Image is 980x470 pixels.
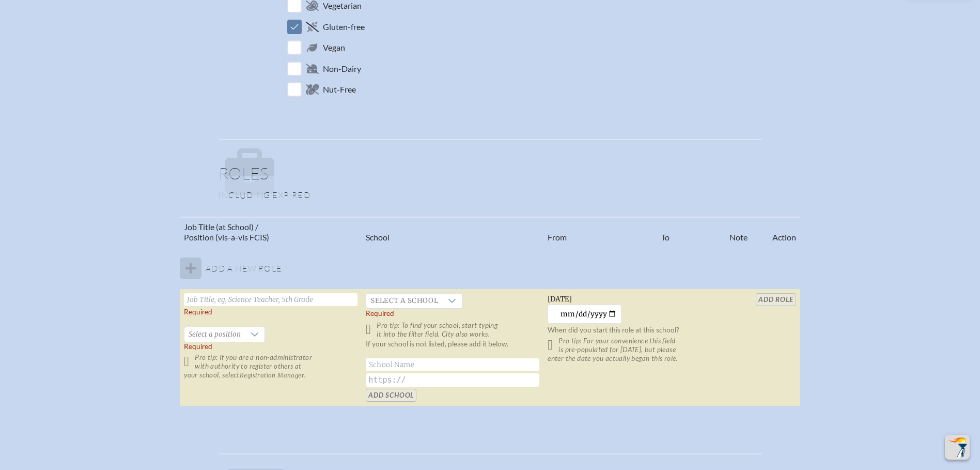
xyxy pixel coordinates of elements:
[548,337,721,363] p: Pro tip: For your convenience this field is pre-populated for [DATE], but please enter the date y...
[184,308,212,316] label: Required
[323,42,345,53] span: Vegan
[366,373,539,387] input: https://
[184,342,212,351] span: Required
[240,372,304,379] span: Registration Manager
[945,435,970,460] button: Scroll Top
[548,295,572,304] span: [DATE]
[219,190,762,200] p: Including expired
[366,294,442,308] span: Select a school
[184,353,357,380] p: Pro tip: If you are a non-administrator with authority to register others at your school, select .
[752,217,800,247] th: Action
[323,22,365,32] span: Gluten-free
[219,165,762,190] h1: Roles
[543,217,657,247] th: From
[362,217,543,247] th: School
[323,84,356,95] span: Nut-Free
[180,217,362,247] th: Job Title (at School) / Position (vis-a-vis FCIS)
[366,358,539,371] input: School Name
[323,1,362,11] span: Vegetarian
[184,293,357,306] input: Job Title, eg, Science Teacher, 5th Grade
[657,217,726,247] th: To
[366,321,539,339] p: Pro tip: To find your school, start typing it into the filter field. City also works.
[725,217,752,247] th: Note
[947,437,968,458] img: To the top
[366,340,508,357] label: If your school is not listed, please add it below.
[548,326,721,335] p: When did you start this role at this school?
[184,327,245,342] span: Select a position
[366,309,394,318] label: Required
[323,64,361,74] span: Non-Dairy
